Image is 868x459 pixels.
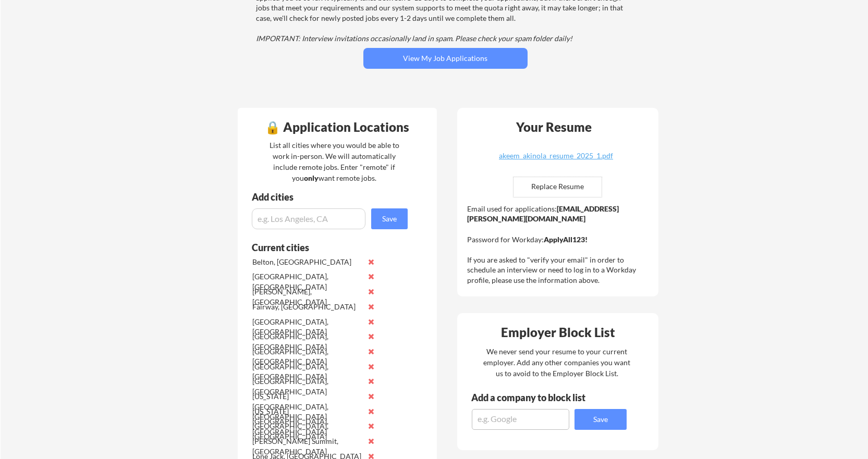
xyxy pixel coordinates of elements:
[252,331,362,352] div: [GEOGRAPHIC_DATA], [GEOGRAPHIC_DATA]
[252,317,362,337] div: [GEOGRAPHIC_DATA], [GEOGRAPHIC_DATA]
[256,34,572,43] em: IMPORTANT: Interview invitations occasionally land in spam. Please check your spam folder daily!
[252,346,362,367] div: [GEOGRAPHIC_DATA], [GEOGRAPHIC_DATA]
[503,121,606,133] div: Your Resume
[371,208,408,229] button: Save
[252,436,362,456] div: [PERSON_NAME] Summit, [GEOGRAPHIC_DATA]
[252,243,396,252] div: Current cities
[494,152,618,159] div: akeem_akinola_resume_2025_1.pdf
[304,173,319,182] strong: only
[467,204,651,286] div: Email used for applications: Password for Workday: If you are asked to "verify your email" in ord...
[574,409,627,430] button: Save
[263,140,406,183] div: List all cities where you would be able to work in-person. We will automatically include remote j...
[471,393,602,402] div: Add a company to block list
[467,204,619,224] strong: [EMAIL_ADDRESS][PERSON_NAME][DOMAIN_NAME]
[363,48,528,69] button: View My Job Applications
[461,326,655,339] div: Employer Block List
[252,406,362,437] div: [US_STATE][GEOGRAPHIC_DATA], [GEOGRAPHIC_DATA]
[240,121,434,133] div: 🔒 Application Locations
[252,287,362,307] div: [PERSON_NAME], [GEOGRAPHIC_DATA]
[252,192,410,202] div: Add cities
[252,302,362,312] div: Fairway, [GEOGRAPHIC_DATA]
[494,152,618,168] a: akeem_akinola_resume_2025_1.pdf
[252,376,362,396] div: [GEOGRAPHIC_DATA], [GEOGRAPHIC_DATA]
[252,257,362,267] div: Belton, [GEOGRAPHIC_DATA]
[483,346,631,379] div: We never send your resume to your current employer. Add any other companies you want us to avoid ...
[252,391,362,422] div: [US_STATE][GEOGRAPHIC_DATA], [GEOGRAPHIC_DATA]
[252,208,365,229] input: e.g. Los Angeles, CA
[252,421,362,441] div: [GEOGRAPHIC_DATA], [GEOGRAPHIC_DATA]
[252,362,362,382] div: [GEOGRAPHIC_DATA], [GEOGRAPHIC_DATA]
[544,235,588,244] strong: ApplyAll123!
[252,271,362,292] div: [GEOGRAPHIC_DATA], [GEOGRAPHIC_DATA]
